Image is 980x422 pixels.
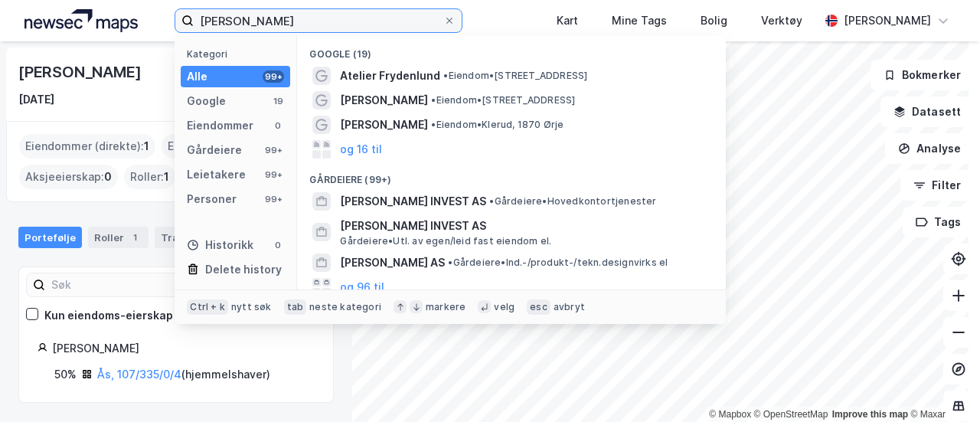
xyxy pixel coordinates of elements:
[164,168,169,186] span: 1
[431,94,436,106] span: •
[885,133,974,164] button: Analyse
[426,301,465,313] div: markere
[187,92,226,110] div: Google
[97,368,181,381] a: Ås, 107/335/0/4
[263,144,284,156] div: 99+
[187,236,253,254] div: Historikk
[340,278,384,296] button: og 96 til
[19,165,118,189] div: Aksjeeierskap :
[162,134,309,159] div: Eiendommer (Indirekte) :
[900,170,974,201] button: Filter
[263,168,284,181] div: 99+
[124,165,175,189] div: Roller :
[144,137,149,155] span: 1
[24,9,138,32] img: logo.a4113a55bc3d86da70a041830d287a7e.svg
[272,95,284,107] div: 19
[284,299,307,315] div: tab
[340,217,707,235] span: [PERSON_NAME] INVEST AS
[231,301,272,313] div: nytt søk
[54,365,77,384] div: 50%
[880,97,974,127] button: Datasett
[97,365,270,384] div: ( hjemmelshaver )
[340,140,382,159] button: og 16 til
[832,409,908,420] a: Improve this map
[297,162,726,189] div: Gårdeiere (99+)
[187,190,237,208] div: Personer
[340,91,428,110] span: [PERSON_NAME]
[127,230,142,245] div: 1
[18,227,82,248] div: Portefølje
[761,11,802,30] div: Verktøy
[903,207,974,237] button: Tags
[18,60,144,84] div: [PERSON_NAME]
[340,116,428,134] span: [PERSON_NAME]
[612,11,667,30] div: Mine Tags
[340,235,551,247] span: Gårdeiere • Utl. av egen/leid fast eiendom el.
[45,273,213,296] input: Søk
[701,11,727,30] div: Bolig
[709,409,751,420] a: Mapbox
[754,409,828,420] a: OpenStreetMap
[448,257,452,268] span: •
[871,60,974,90] button: Bokmerker
[187,48,290,60] div: Kategori
[187,299,228,315] div: Ctrl + k
[448,257,668,269] span: Gårdeiere • Ind.-/produkt-/tekn.designvirks el
[340,254,445,272] span: [PERSON_NAME] AS
[187,67,207,86] div: Alle
[88,227,149,248] div: Roller
[155,227,260,248] div: Transaksjoner
[443,70,587,82] span: Eiendom • [STREET_ADDRESS]
[554,301,585,313] div: avbryt
[44,306,173,325] div: Kun eiendoms-eierskap
[18,90,54,109] div: [DATE]
[19,134,155,159] div: Eiendommer (direkte) :
[431,94,575,106] span: Eiendom • [STREET_ADDRESS]
[297,36,726,64] div: Google (19)
[431,119,436,130] span: •
[272,239,284,251] div: 0
[340,192,486,211] span: [PERSON_NAME] INVEST AS
[187,165,246,184] div: Leietakere
[431,119,563,131] span: Eiendom • Klerud, 1870 Ørje
[340,67,440,85] span: Atelier Frydenlund
[187,116,253,135] div: Eiendommer
[489,195,656,208] span: Gårdeiere • Hovedkontortjenester
[263,193,284,205] div: 99+
[903,348,980,422] iframe: Chat Widget
[263,70,284,83] div: 99+
[194,9,443,32] input: Søk på adresse, matrikkel, gårdeiere, leietakere eller personer
[494,301,514,313] div: velg
[527,299,550,315] div: esc
[489,195,494,207] span: •
[443,70,448,81] span: •
[309,301,381,313] div: neste kategori
[844,11,931,30] div: [PERSON_NAME]
[187,141,242,159] div: Gårdeiere
[205,260,282,279] div: Delete history
[104,168,112,186] span: 0
[52,339,315,358] div: [PERSON_NAME]
[557,11,578,30] div: Kart
[272,119,284,132] div: 0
